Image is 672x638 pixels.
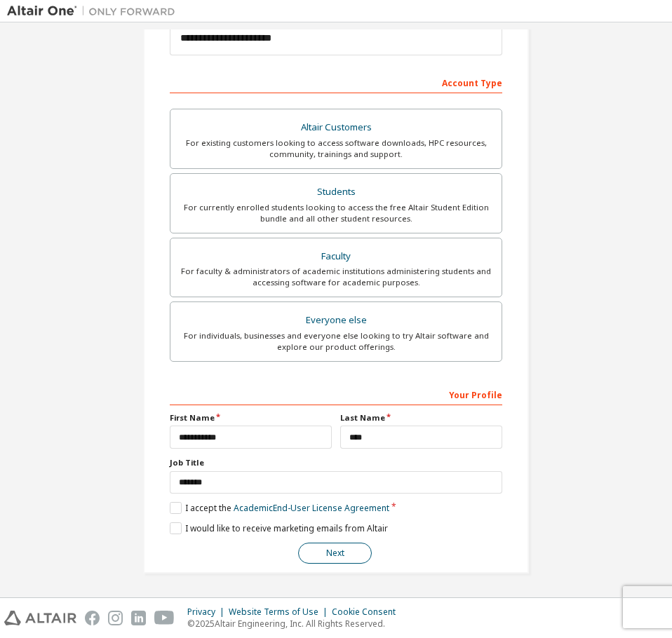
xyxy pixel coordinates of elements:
[179,182,493,202] div: Students
[154,611,175,625] img: youtube.svg
[179,137,493,160] div: For existing customers looking to access software downloads, HPC resources, community, trainings ...
[170,502,389,514] label: I accept the
[179,330,493,353] div: For individuals, businesses and everyone else looking to try Altair software and explore our prod...
[179,202,493,224] div: For currently enrolled students looking to access the free Altair Student Edition bundle and all ...
[298,543,372,564] button: Next
[229,606,332,618] div: Website Terms of Use
[179,266,493,288] div: For faculty & administrators of academic institutions administering students and accessing softwa...
[170,412,332,423] label: First Name
[332,606,404,618] div: Cookie Consent
[108,611,123,625] img: instagram.svg
[131,611,146,625] img: linkedin.svg
[170,457,502,468] label: Job Title
[187,606,229,618] div: Privacy
[187,618,404,630] p: © 2025 Altair Engineering, Inc. All Rights Reserved.
[170,383,502,405] div: Your Profile
[340,412,502,423] label: Last Name
[179,247,493,266] div: Faculty
[7,4,182,18] img: Altair One
[4,611,76,625] img: altair_logo.svg
[85,611,100,625] img: facebook.svg
[170,71,502,93] div: Account Type
[179,118,493,137] div: Altair Customers
[170,522,388,534] label: I would like to receive marketing emails from Altair
[179,311,493,330] div: Everyone else
[234,502,389,514] a: Academic End-User License Agreement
